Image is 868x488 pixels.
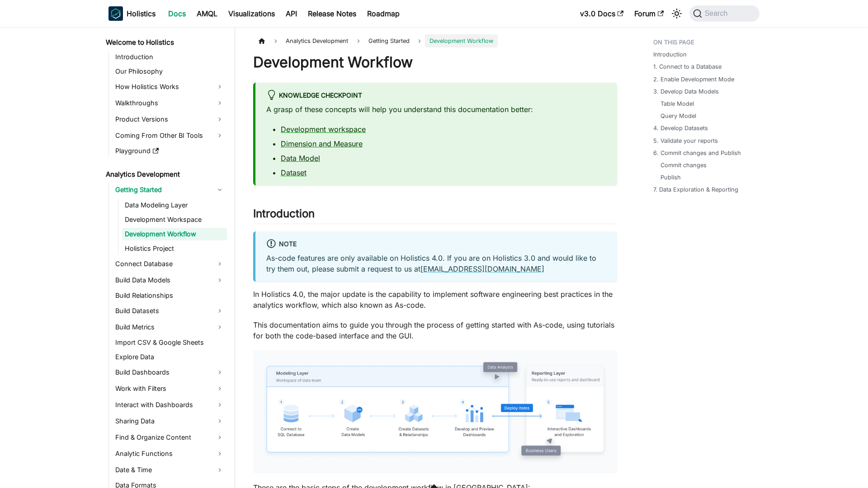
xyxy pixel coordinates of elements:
a: Commit changes [660,161,707,169]
a: Analytics Development [103,168,227,181]
div: Note [266,239,606,250]
a: AMQL [191,6,223,21]
a: Build Datasets [113,304,227,318]
a: Explore Data [113,351,227,363]
a: Publish [660,173,681,182]
a: Connect Database [113,257,227,271]
a: Work with Filters [113,381,227,396]
a: 3. Develop Data Models [653,87,719,96]
a: [EMAIL_ADDRESS][DOMAIN_NAME] [420,264,544,273]
span: Analytics Development [281,34,353,47]
a: Dataset [281,168,307,177]
a: Development workspace [281,125,366,134]
a: Data Modeling Layer [122,199,227,211]
a: Home page [253,34,270,47]
a: 5. Validate your reports [653,136,718,145]
a: Build Dashboards [113,365,227,380]
a: Query Model [660,112,696,120]
a: Sharing Data [113,414,227,428]
a: v3.0 Docs [575,6,629,21]
p: A grasp of these concepts will help you understand this documentation better: [266,104,606,115]
a: Visualizations [223,6,280,21]
a: API [280,6,302,21]
a: Release Notes [302,6,362,21]
a: 6. Commit changes and Publish [653,149,741,157]
a: Coming From Other BI Tools [113,128,227,143]
a: Dimension and Measure [281,139,363,148]
p: This documentation aims to guide you through the process of getting started with As-code, using t... [253,319,617,341]
a: Walkthroughs [113,96,227,110]
button: Switch between dark and light mode (currently system mode) [670,6,684,21]
nav: Docs sidebar [99,27,235,488]
p: As-code features are only available on Holistics 4.0. If you are on Holistics 3.0 and would like ... [266,253,606,274]
span: Search [702,9,733,18]
a: Product Versions [113,112,227,127]
a: How Holistics Works [113,80,227,94]
span: Getting Started [364,34,414,47]
a: Date & Time [113,463,227,477]
a: Introduction [653,50,687,59]
img: Workflow Diagram [262,359,608,464]
a: Import CSV & Google Sheets [113,336,227,349]
a: Playground [113,145,227,157]
a: Holistics Project [122,242,227,255]
h1: Development Workflow [253,53,617,71]
a: Getting Started [113,183,227,197]
span: Development Workflow [425,34,498,47]
nav: Breadcrumbs [253,34,617,47]
a: Docs [163,6,191,21]
a: Data Model [281,154,320,163]
a: Roadmap [362,6,405,21]
a: Analytic Functions [113,446,227,461]
a: Forum [629,6,669,21]
a: Our Philosophy [113,65,227,78]
button: Search (Command+K) [689,5,759,22]
img: Holistics [108,6,123,21]
b: Holistics [127,8,156,19]
a: Development Workspace [122,213,227,226]
a: Welcome to Holistics [103,36,227,49]
div: Knowledge Checkpoint [266,90,606,102]
a: 2. Enable Development Mode [653,75,734,84]
a: Build Relationships [113,289,227,302]
a: Find & Organize Content [113,430,227,445]
a: Introduction [113,51,227,63]
a: 1. Connect to a Database [653,62,722,71]
a: HolisticsHolisticsHolistics [108,6,156,21]
a: Build Data Models [113,273,227,287]
a: Table Model [660,99,694,108]
p: In Holistics 4.0, the major update is the capability to implement software engineering best pract... [253,289,617,310]
a: 4. Develop Datasets [653,124,708,132]
a: Build Metrics [113,320,227,334]
a: 7. Data Exploration & Reporting [653,185,738,194]
a: Interact with Dashboards [113,398,227,412]
a: Development Workflow [122,228,227,240]
h2: Introduction [253,207,617,224]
